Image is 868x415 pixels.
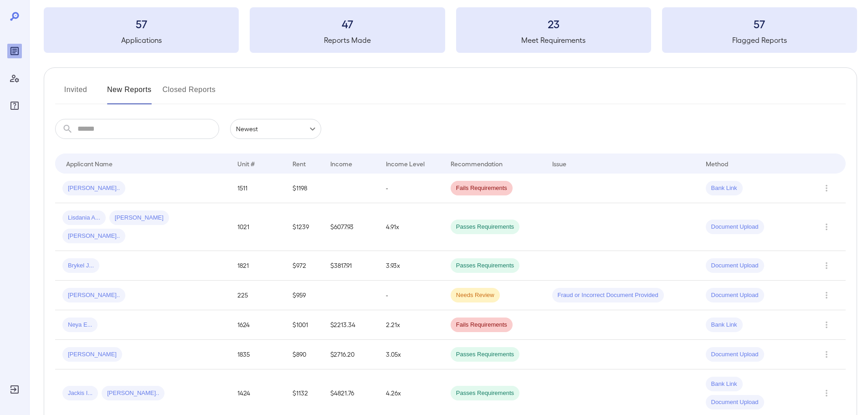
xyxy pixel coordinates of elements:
[323,340,379,369] td: $2716.20
[379,203,443,251] td: 4.91x
[456,35,651,46] h5: Meet Requirements
[451,389,519,398] span: Passes Requirements
[7,98,22,113] div: FAQ
[7,382,22,397] div: Log Out
[62,389,98,398] span: Jackis I...
[706,350,764,359] span: Document Upload
[62,214,106,222] span: Lisdania A...
[706,321,743,329] span: Bank Link
[552,158,567,169] div: Issue
[66,158,113,169] div: Applicant Name
[163,82,216,104] button: Closed Reports
[230,203,286,251] td: 1021
[55,82,96,104] button: Invited
[819,318,834,332] button: Row Actions
[102,389,164,398] span: [PERSON_NAME]..
[230,119,321,139] div: Newest
[107,82,152,104] button: New Reports
[662,16,857,31] h3: 57
[7,71,22,86] div: Manage Users
[7,44,22,58] div: Reports
[819,258,834,273] button: Row Actions
[451,184,513,193] span: Fails Requirements
[323,251,379,281] td: $3817.91
[451,158,503,169] div: Recommendation
[819,181,834,195] button: Row Actions
[330,158,352,169] div: Income
[706,184,743,193] span: Bank Link
[285,251,323,281] td: $972
[451,350,519,359] span: Passes Requirements
[706,158,728,169] div: Method
[44,35,239,46] h5: Applications
[451,291,500,300] span: Needs Review
[552,291,664,300] span: Fraud or Incorrect Document Provided
[285,310,323,340] td: $1001
[819,347,834,362] button: Row Actions
[230,174,286,203] td: 1511
[379,281,443,310] td: -
[323,310,379,340] td: $2213.34
[285,174,323,203] td: $1198
[451,261,519,270] span: Passes Requirements
[62,321,98,329] span: Neya E...
[230,281,286,310] td: 225
[44,16,239,31] h3: 57
[293,158,307,169] div: Rent
[706,223,764,231] span: Document Upload
[62,291,125,300] span: [PERSON_NAME]..
[819,386,834,400] button: Row Actions
[285,340,323,369] td: $890
[379,340,443,369] td: 3.05x
[819,220,834,234] button: Row Actions
[250,16,445,31] h3: 47
[379,174,443,203] td: -
[706,261,764,270] span: Document Upload
[662,35,857,46] h5: Flagged Reports
[109,214,169,222] span: [PERSON_NAME]
[379,251,443,281] td: 3.93x
[237,158,255,169] div: Unit #
[62,232,125,241] span: [PERSON_NAME]..
[230,251,286,281] td: 1821
[706,380,743,389] span: Bank Link
[230,310,286,340] td: 1624
[62,350,122,359] span: [PERSON_NAME]
[285,281,323,310] td: $959
[451,321,513,329] span: Fails Requirements
[62,261,99,270] span: Brykel J...
[456,16,651,31] h3: 23
[44,7,857,53] summary: 57Applications47Reports Made23Meet Requirements57Flagged Reports
[706,398,764,407] span: Document Upload
[62,184,125,193] span: [PERSON_NAME]..
[323,203,379,251] td: $6077.93
[706,291,764,300] span: Document Upload
[386,158,425,169] div: Income Level
[250,35,445,46] h5: Reports Made
[451,223,519,231] span: Passes Requirements
[230,340,286,369] td: 1835
[285,203,323,251] td: $1239
[819,288,834,302] button: Row Actions
[379,310,443,340] td: 2.21x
